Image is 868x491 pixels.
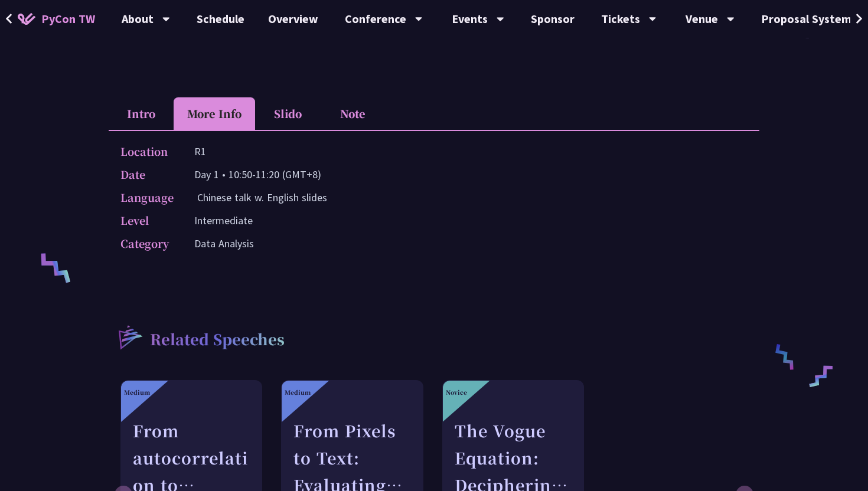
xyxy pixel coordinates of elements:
[6,4,107,34] a: PyCon TW
[194,143,206,160] p: R1
[120,143,171,160] p: Location
[150,329,285,352] p: Related Speeches
[194,235,254,252] p: Data Analysis
[18,13,35,25] img: Home icon of PyCon TW 2025
[120,189,174,206] p: Language
[120,212,171,229] p: Level
[320,97,385,130] li: Note
[101,308,158,365] img: r3.8d01567.svg
[194,166,321,183] p: Day 1 • 10:50-11:20 (GMT+8)
[120,235,171,252] p: Category
[109,97,174,130] li: Intro
[194,212,253,229] p: Intermediate
[41,10,95,28] span: PyCon TW
[197,189,327,206] p: Chinese talk w. English slides
[174,97,255,130] li: More Info
[255,97,320,130] li: Slido
[446,388,467,397] div: Novice
[120,166,171,183] p: Date
[124,388,150,397] div: Medium
[285,388,311,397] div: Medium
